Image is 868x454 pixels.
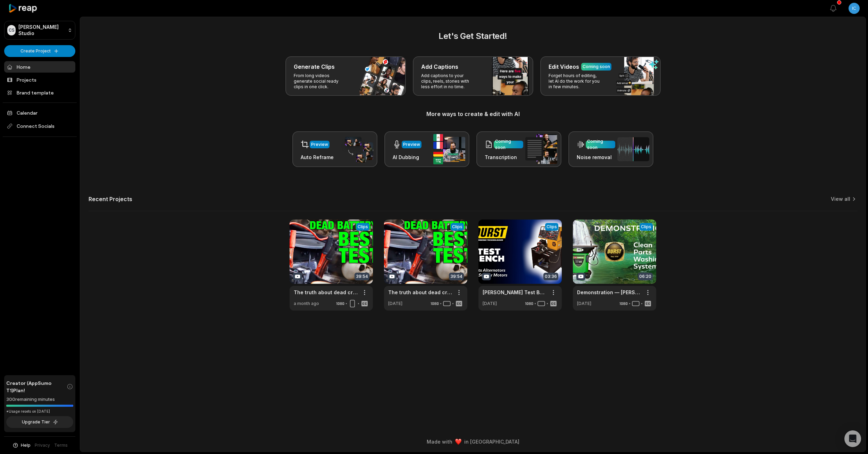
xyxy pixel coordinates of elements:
div: Open Intercom Messenger [844,430,861,447]
img: heart emoji [455,439,461,445]
span: Creator (AppSumo T1) Plan! [6,379,67,394]
a: [PERSON_NAME] Test Benches: Australian-Made Excellence for Alternator and Starter Motor Testing [483,289,546,296]
h3: AI Dubbing [393,154,422,161]
div: Coming soon [587,138,614,151]
a: The truth about dead cranking batteries - and how to test them properly | Auto Expert [PERSON_NAME] [294,289,358,296]
span: Help [21,442,31,448]
a: Privacy [35,442,50,448]
div: Made with in [GEOGRAPHIC_DATA] [86,438,859,445]
h3: Transcription [485,154,523,161]
a: Demonstration — [PERSON_NAME] SmartWasher Bioremediating Parts Washing System [577,289,641,296]
h3: Add Captions [421,63,458,71]
h2: Let's Get Started! [89,30,857,42]
a: Calendar [4,107,75,118]
div: *Usage resets on [DATE] [6,409,73,414]
img: ai_dubbing.png [433,134,465,164]
p: Add captions to your clips, reels, stories with less effort in no time. [421,73,475,90]
p: Forget hours of editing, let AI do the work for you in few minutes. [549,73,602,90]
img: auto_reframe.png [341,136,373,163]
div: Preview [311,141,328,148]
a: Projects [4,74,75,85]
div: Coming soon [583,64,610,70]
div: 300 remaining minutes [6,396,73,403]
button: Help [12,442,31,448]
img: transcription.png [525,134,557,164]
button: Upgrade Tier [6,416,73,428]
a: The truth about dead cranking batteries - and how to test them properly | Auto Expert [PERSON_NAME] [388,289,452,296]
div: CS [7,25,16,35]
h3: Edit Videos [549,63,579,71]
p: [PERSON_NAME] Studio [18,24,65,36]
a: Terms [54,442,68,448]
img: noise_removal.png [617,137,649,161]
h3: Noise removal [577,154,615,161]
p: From long videos generate social ready clips in one click. [294,73,348,90]
span: Connect Socials [4,120,75,132]
h2: Recent Projects [89,196,132,203]
a: Brand template [4,87,75,98]
h3: Auto Reframe [301,154,334,161]
a: View all [831,196,850,203]
button: Create Project [4,45,75,57]
div: Preview [403,141,420,148]
h3: Generate Clips [294,63,335,71]
h3: More ways to create & edit with AI [89,110,857,118]
div: Coming soon [495,138,522,151]
a: Home [4,61,75,73]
